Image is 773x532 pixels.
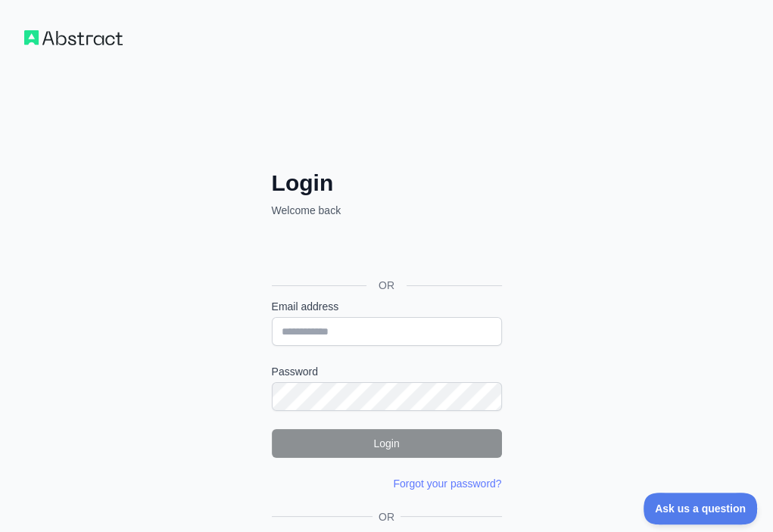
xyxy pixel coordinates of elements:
[366,278,407,293] span: OR
[264,235,507,268] iframe: Przycisk Zaloguj się przez Google
[272,203,502,218] p: Welcome back
[272,429,502,458] button: Login
[272,364,502,379] label: Password
[24,30,123,45] img: Workflow
[272,170,502,197] h2: Login
[644,493,758,524] iframe: Toggle Customer Support
[372,509,401,524] span: OR
[272,299,502,314] label: Email address
[393,478,501,490] a: Forgot your password?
